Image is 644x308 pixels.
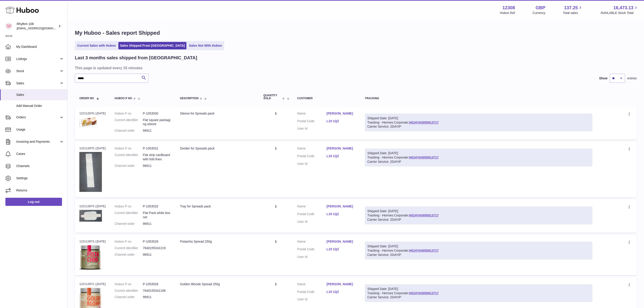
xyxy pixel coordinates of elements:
img: 123081753716481.JPG [79,117,102,127]
div: Tracking - Hermes Corporate: [365,114,592,131]
dt: Postal Code [297,247,327,253]
span: Sales [16,93,64,97]
dt: Current identifier [115,118,143,126]
div: Shipped Date: [DATE] [367,151,590,155]
td: 1 [259,200,293,233]
div: Carrier Service: 2DAYIP [367,253,590,257]
a: [PERSON_NAME] [327,146,356,151]
span: Invoicing and Payments [16,140,59,144]
dt: User Id [297,220,327,224]
dd: P-1053531 [143,146,171,151]
span: Orders [16,115,59,120]
a: [PERSON_NAME] [327,204,356,209]
dt: User Id [297,162,327,166]
dd: Flat square packaging sleeve [143,118,171,126]
span: [EMAIL_ADDRESS][DOMAIN_NAME] [17,26,66,30]
div: Huboo Ref [500,11,515,15]
a: L19 1QZ [327,154,356,158]
dd: 96911 [143,222,171,226]
dt: User Id [297,297,327,301]
a: H01HYA0050913717 [409,249,439,252]
span: Channels [16,164,64,168]
div: 122112872 | [DATE] [79,282,106,286]
a: L19 1QZ [327,119,356,123]
dt: Huboo P no [115,111,143,116]
dd: P-1053528 [143,282,171,286]
dt: Channel order [115,129,143,133]
dd: 7640155341196 [143,289,171,293]
span: Huboo P no [115,97,132,100]
a: Log out [5,198,62,206]
div: 122112876 | [DATE] [79,111,106,115]
a: [PERSON_NAME] [327,282,356,286]
span: 137.25 [564,5,578,11]
dd: Flat strip cardboard with fold lines [143,153,171,161]
span: Order No [79,97,94,100]
div: Carrier Service: 2DAYIP [367,218,590,222]
span: Usage [16,127,64,132]
dd: 7640155341219 [143,246,171,250]
dd: Flat Pack white box net [143,211,171,219]
dt: Huboo P no [115,282,143,286]
img: 1753713930.JPG [79,245,102,269]
div: Pistachio Spread 250g [180,239,254,244]
dt: Current identifier [115,153,143,161]
dt: Current identifier [115,246,143,250]
span: Sales [16,81,59,85]
a: L19 1QZ [327,247,356,251]
a: [PERSON_NAME] [327,111,356,116]
div: 122112873 | [DATE] [79,239,106,244]
span: Listings [16,57,59,61]
div: Divider for Spreads pack [180,146,254,151]
strong: 12308 [502,5,515,11]
div: Tray for Spreads pack [180,204,254,209]
dt: Name [297,111,327,117]
dt: Channel order [115,295,143,299]
dd: 96911 [143,164,171,168]
div: 122112875 | [DATE] [79,146,106,150]
img: orders@rhythm108.com [5,23,12,30]
div: Sleeve for Spreads pack [180,111,254,116]
a: Current Sales with Huboo [76,42,117,49]
div: Shipped Date: [DATE] [367,116,590,120]
dt: Postal Code [297,154,327,159]
div: Carrier Service: 2DAYIP [367,295,590,299]
div: Carrier Service: 2DAYIP [367,124,590,129]
dt: Current identifier [115,289,143,293]
span: My Dashboard [16,45,64,49]
span: entries [627,76,637,80]
label: Show [599,76,607,80]
span: Total sales [563,11,583,15]
span: Cases [16,152,64,156]
span: Stock [16,69,59,73]
dt: Postal Code [297,212,327,217]
h2: Last 3 months sales shipped from [GEOGRAPHIC_DATA] [75,55,197,61]
dd: P-1053532 [143,204,171,209]
dd: P-1053529 [143,239,171,244]
div: Rhythm 108 [17,22,57,30]
td: 1 [259,235,293,275]
dt: User Id [297,255,327,259]
dt: User Id [297,126,327,131]
a: [PERSON_NAME] [327,239,356,244]
h3: This page is updated every 15 minutes [75,65,636,70]
dt: Name [297,146,327,152]
span: Description [180,97,199,100]
dt: Current identifier [115,211,143,219]
div: Customer [297,97,356,100]
td: 1 [259,142,293,198]
dd: 96911 [143,295,171,299]
a: H01HYA0050913717 [409,291,439,295]
td: 1 [259,107,293,140]
dt: Postal Code [297,290,327,295]
dd: 96911 [143,253,171,257]
dt: Huboo P no [115,239,143,244]
strong: GBP [536,5,545,11]
a: L19 1QZ [327,290,356,294]
dt: Postal Code [297,119,327,124]
a: H01HYA0050913717 [409,156,439,159]
div: Tracking - Hermes Corporate: [365,149,592,166]
dd: 96911 [143,129,171,133]
dt: Name [297,239,327,245]
img: 1753716395.JPG [79,210,102,222]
